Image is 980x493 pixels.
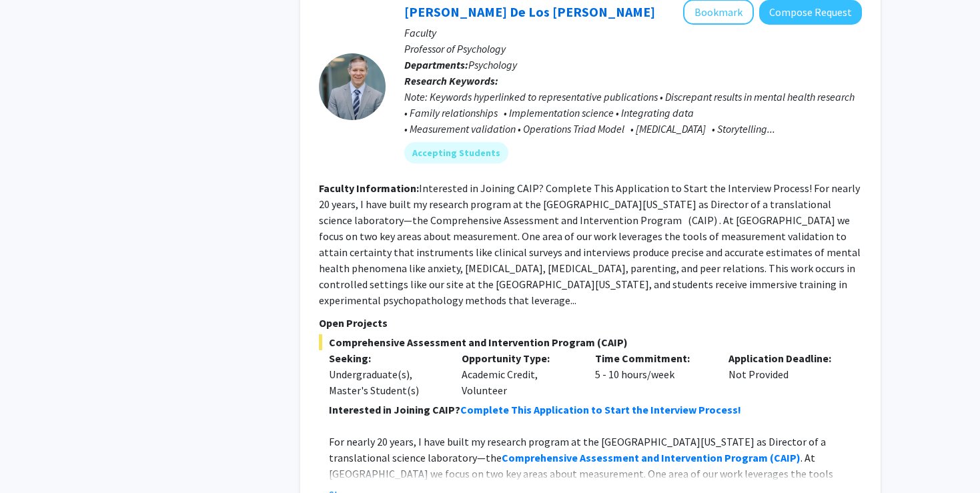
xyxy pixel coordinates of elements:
strong: Comprehensive Assessment and Intervention Program [502,451,768,464]
b: Departments: [404,58,468,71]
div: 5 - 10 hours/week [585,350,718,398]
p: Faculty [404,25,862,41]
strong: Interested in Joining CAIP? [329,403,460,416]
p: Professor of Psychology [404,41,862,57]
span: Comprehensive Assessment and Intervention Program (CAIP) [319,334,862,350]
a: Complete This Application to Start the Interview Process! [460,403,741,416]
b: Faculty Information: [319,181,419,195]
div: Undergraduate(s), Master's Student(s) [329,366,442,398]
div: Academic Credit, Volunteer [452,350,585,398]
p: Application Deadline: [728,350,842,366]
p: Opportunity Type: [462,350,575,366]
b: Research Keywords: [404,74,498,87]
p: Seeking: [329,350,442,366]
div: Note: Keywords hyperlinked to representative publications • Discrepant results in mental health r... [404,89,862,137]
mat-chip: Accepting Students [404,142,508,163]
a: [PERSON_NAME] De Los [PERSON_NAME] [404,3,655,20]
strong: (CAIP) [770,451,801,464]
p: Time Commitment: [595,350,708,366]
p: Open Projects [319,315,862,331]
iframe: Chat [10,433,57,483]
span: Psychology [468,58,517,71]
a: Comprehensive Assessment and Intervention Program (CAIP) [502,451,801,464]
div: Not Provided [718,350,852,398]
fg-read-more: Interested in Joining CAIP? Complete This Application to Start the Interview Process! For nearly ... [319,181,861,307]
